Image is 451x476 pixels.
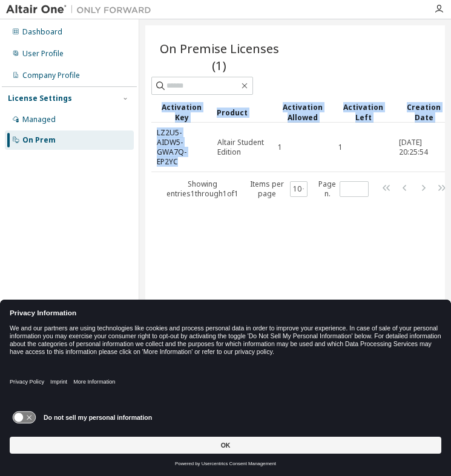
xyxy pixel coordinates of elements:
[293,184,305,194] button: 10
[318,179,369,199] span: Page n.
[22,115,56,124] div: Managed
[22,71,80,80] div: Company Profile
[217,138,267,157] span: Altair Student Edition
[151,40,288,74] span: On Premise Licenses (1)
[278,143,282,152] span: 1
[166,179,239,199] span: Showing entries 1 through 1 of 1
[157,127,186,167] a: LZ2U5-AIDW5-GWA7Q-EP2YC
[156,102,207,123] div: Activation Key
[8,94,72,103] div: License Settings
[248,179,308,199] span: Items per page
[277,102,328,123] div: Activation Allowed
[338,102,389,123] div: Activation Left
[22,27,62,37] div: Dashboard
[217,103,268,122] div: Product
[22,49,64,59] div: User Profile
[22,135,56,145] div: On Prem
[6,4,157,16] img: Altair One
[398,102,449,123] div: Creation Date
[338,143,343,152] span: 1
[399,138,449,157] span: [DATE] 20:25:54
